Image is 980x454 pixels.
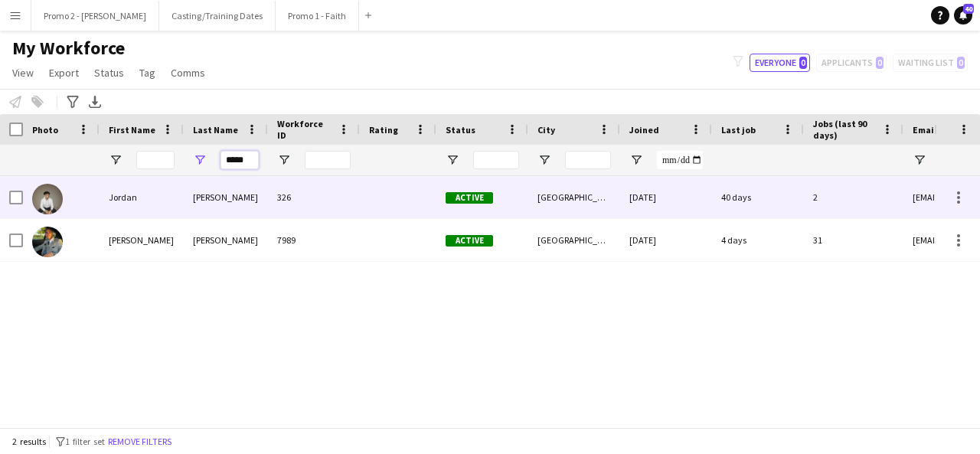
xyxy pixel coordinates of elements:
[32,184,63,214] img: Jordan Klink
[913,124,937,136] span: Email
[528,219,620,261] div: [GEOGRAPHIC_DATA]
[184,219,268,261] div: [PERSON_NAME]
[446,192,493,204] span: Active
[565,151,611,169] input: City Filter Input
[369,124,398,136] span: Rating
[133,63,162,83] a: Tag
[712,219,804,261] div: 4 days
[171,66,205,80] span: Comms
[6,63,40,83] a: View
[105,433,175,450] button: Remove filters
[305,151,351,169] input: Workforce ID Filter Input
[220,151,259,169] input: Last Name Filter Input
[31,1,159,31] button: Promo 2 - [PERSON_NAME]
[86,93,104,111] app-action-btn: Export XLSX
[49,66,79,80] span: Export
[620,176,712,218] div: [DATE]
[657,151,703,169] input: Joined Filter Input
[94,66,124,80] span: Status
[268,176,360,218] div: 326
[620,219,712,261] div: [DATE]
[537,124,555,136] span: City
[100,219,184,261] div: [PERSON_NAME]
[184,176,268,218] div: [PERSON_NAME]
[446,153,459,167] button: Open Filter Menu
[629,153,643,167] button: Open Filter Menu
[629,124,659,136] span: Joined
[721,124,756,136] span: Last job
[43,63,85,83] a: Export
[446,235,493,247] span: Active
[64,93,82,111] app-action-btn: Advanced filters
[109,124,155,136] span: First Name
[193,124,238,136] span: Last Name
[804,176,903,218] div: 2
[446,124,475,136] span: Status
[750,54,810,72] button: Everyone0
[88,63,130,83] a: Status
[136,151,175,169] input: First Name Filter Input
[813,118,876,141] span: Jobs (last 90 days)
[712,176,804,218] div: 40 days
[277,118,332,141] span: Workforce ID
[12,66,34,80] span: View
[276,1,359,31] button: Promo 1 - Faith
[12,37,125,60] span: My Workforce
[139,66,155,80] span: Tag
[528,176,620,218] div: [GEOGRAPHIC_DATA]
[799,57,807,69] span: 0
[277,153,291,167] button: Open Filter Menu
[109,153,122,167] button: Open Filter Menu
[954,6,972,24] a: 40
[913,153,926,167] button: Open Filter Menu
[193,153,207,167] button: Open Filter Menu
[963,4,974,14] span: 40
[537,153,551,167] button: Open Filter Menu
[32,124,58,136] span: Photo
[100,176,184,218] div: Jordan
[32,227,63,257] img: Liam Klink
[65,436,105,447] span: 1 filter set
[159,1,276,31] button: Casting/Training Dates
[473,151,519,169] input: Status Filter Input
[268,219,360,261] div: 7989
[165,63,211,83] a: Comms
[804,219,903,261] div: 31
